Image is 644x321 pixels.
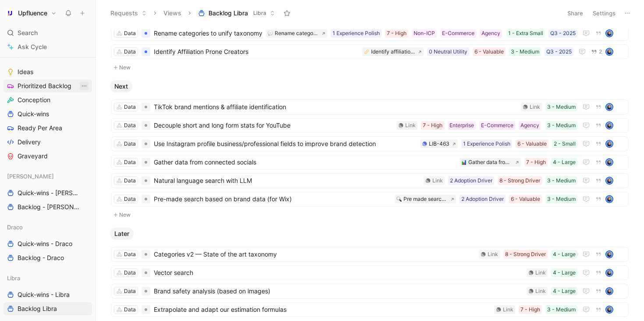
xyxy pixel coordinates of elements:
[154,194,391,204] span: Pre-made search based on brand data (for Wix)
[111,192,629,207] a: DataPre-made search based on brand data (for Wix)3 - Medium6 - Valuable2 Adoption Driver🔍Pre made...
[461,160,467,165] img: 📊
[18,239,72,248] span: Quick-wins - Draco
[154,267,523,278] span: Vector search
[511,47,539,56] div: 3 - Medium
[154,304,491,315] span: Extrapolate and adapt our estimation formulas
[111,136,629,151] a: DataUse Instagram profile business/professional fields to improve brand detection2 - Small6 - Val...
[547,121,576,130] div: 3 - Medium
[606,141,612,147] img: avatar
[450,176,492,185] div: 2 Adoption Driver
[18,152,48,160] span: Graveyard
[414,29,435,38] div: Non-ICP
[405,121,416,130] div: Link
[18,304,57,313] span: Backlog Libra
[606,49,612,55] img: avatar
[106,80,633,221] div: NextNew
[114,82,128,91] span: Next
[111,100,629,114] a: DataTikTok brand mentions & affiliate identification3 - MediumLinkavatar
[18,82,71,90] span: Prioritized Backlog
[550,29,576,38] div: Q3 - 2025
[110,210,630,220] button: New
[154,286,523,296] span: Brand safety analysis (based on images)
[387,29,407,38] div: 7 - High
[268,31,273,36] img: 💬
[275,29,319,38] div: Rename categories to unify taxonomy
[547,305,576,314] div: 3 - Medium
[111,284,629,299] a: DataBrand safety analysis (based on images)4 - LargeLinkavatar
[18,138,41,146] span: Delivery
[154,28,262,39] span: Rename categories to unify taxonomy
[547,195,576,203] div: 3 - Medium
[4,302,92,315] a: Backlog Libra
[124,158,136,167] div: Data
[508,29,543,38] div: 1 - Extra Small
[606,251,612,257] img: avatar
[530,103,540,111] div: Link
[154,249,475,260] span: Categories v2 — State of the art taxonomy
[4,237,92,250] a: Quick-wins - Draco
[110,228,134,240] button: Later
[4,49,92,163] div: ProductIdeasPrioritized BacklogView actionsConceptionQuick-winsReady Per AreaDeliveryGraveyard
[124,47,136,56] div: Data
[111,302,629,317] a: DataExtrapolate and adapt our estimation formulas3 - Medium7 - HighLinkavatar
[4,93,92,107] a: Conception
[503,305,513,314] div: Link
[461,195,504,203] div: 2 Adoption Driver
[606,159,612,165] img: avatar
[505,250,546,259] div: 8 - Strong Driver
[18,68,33,76] span: Ideas
[589,47,604,57] button: 2
[4,107,92,121] a: Quick-wins
[111,173,629,188] a: DataNatural language search with LLM3 - Medium8 - Strong Driver2 Adoption DriverLinkavatar
[442,29,474,38] div: E-Commerce
[154,102,517,112] span: TikTok brand mentions & affiliate identification
[535,287,546,296] div: Link
[488,250,498,259] div: Link
[499,176,540,185] div: 8 - Strong Driver
[253,9,266,18] span: Libra
[520,121,539,130] div: Agency
[468,158,513,167] div: Gather data from connected socials
[606,196,612,202] img: avatar
[553,250,576,259] div: 4 - Large
[535,268,546,277] div: Link
[599,49,602,54] span: 2
[553,158,576,167] div: 4 - Large
[80,82,88,90] button: View actions
[449,121,474,130] div: Enterprise
[111,247,629,262] a: DataCategories v2 — State of the art taxonomy4 - Large8 - Strong DriverLinkavatar
[7,223,23,232] span: Draco
[154,139,417,149] span: Use Instagram profile business/professional fields to improve brand detection
[124,139,136,148] div: Data
[18,110,49,118] span: Quick-wins
[4,170,92,183] div: [PERSON_NAME]
[7,172,54,181] span: [PERSON_NAME]
[111,155,629,170] a: DataGather data from connected socials4 - Large7 - High📊Gather data from connected socialsavatar
[606,178,612,184] img: avatar
[371,47,415,56] div: Identify affiliation prone creators
[432,176,443,185] div: Link
[4,221,92,234] div: Draco
[18,290,70,299] span: Quick-wins - Libra
[4,26,92,39] div: Search
[4,186,92,200] a: Quick-wins - [PERSON_NAME]
[110,62,630,73] button: New
[106,7,151,20] button: Requests
[18,253,64,262] span: Backlog - Draco
[154,157,456,168] span: Gather data from connected socials
[18,203,81,211] span: Backlog - [PERSON_NAME]
[124,195,136,203] div: Data
[553,268,576,277] div: 4 - Large
[333,29,380,38] div: 1 Experience Polish
[110,80,132,93] button: Next
[4,221,92,264] div: DracoQuick-wins - DracoBacklog - Draco
[606,288,612,294] img: avatar
[4,271,92,315] div: LibraQuick-wins - LibraBacklog Libra
[124,268,136,277] div: Data
[4,79,92,93] a: Prioritized BacklogView actions
[396,196,402,202] img: 🔍
[124,121,136,130] div: Data
[517,139,547,148] div: 6 - Valuable
[4,7,59,19] button: UpfluenceUpfluence
[4,271,92,285] div: Libra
